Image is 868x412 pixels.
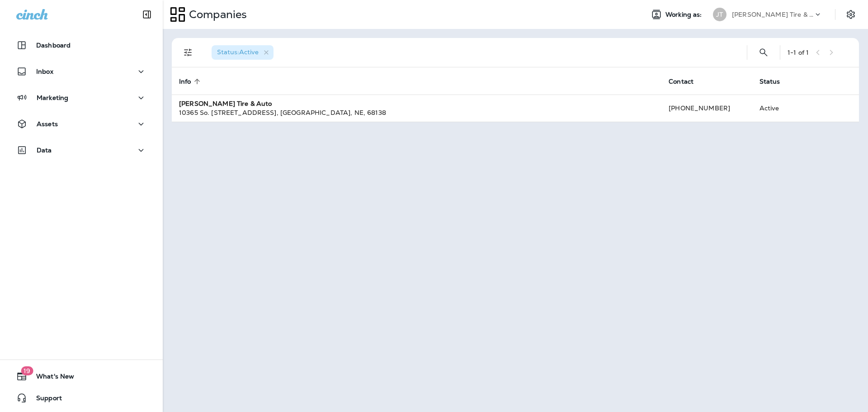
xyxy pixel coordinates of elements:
[843,6,859,23] button: Settings
[9,367,154,385] button: 19What's New
[27,394,62,405] span: Support
[759,78,780,85] span: Status
[179,43,197,62] button: Filters
[36,68,53,75] p: Inbox
[9,141,154,159] button: Data
[9,115,154,133] button: Assets
[788,49,809,56] div: 1 - 1 of 1
[669,77,705,85] span: Contact
[661,95,752,122] td: [PHONE_NUMBER]
[732,11,813,18] p: [PERSON_NAME] Tire & Auto
[21,366,33,375] span: 19
[179,99,272,108] strong: [PERSON_NAME] Tire & Auto
[669,78,693,85] span: Contact
[665,11,704,19] span: Working as:
[27,373,74,384] span: What's New
[179,108,654,117] div: 10365 So. [STREET_ADDRESS] , [GEOGRAPHIC_DATA] , NE , 68138
[37,147,52,154] p: Data
[9,36,154,54] button: Dashboard
[179,77,203,85] span: Info
[9,389,154,407] button: Support
[9,89,154,107] button: Marketing
[185,8,247,21] p: Companies
[179,78,191,85] span: Info
[755,43,773,62] button: Search Companies
[217,48,259,56] span: Status : Active
[134,5,160,24] button: Collapse Sidebar
[37,94,68,101] p: Marketing
[37,120,58,128] p: Assets
[36,42,71,49] p: Dashboard
[9,62,154,81] button: Inbox
[759,77,792,85] span: Status
[752,95,810,122] td: Active
[713,8,726,21] div: JT
[212,45,274,60] div: Status:Active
